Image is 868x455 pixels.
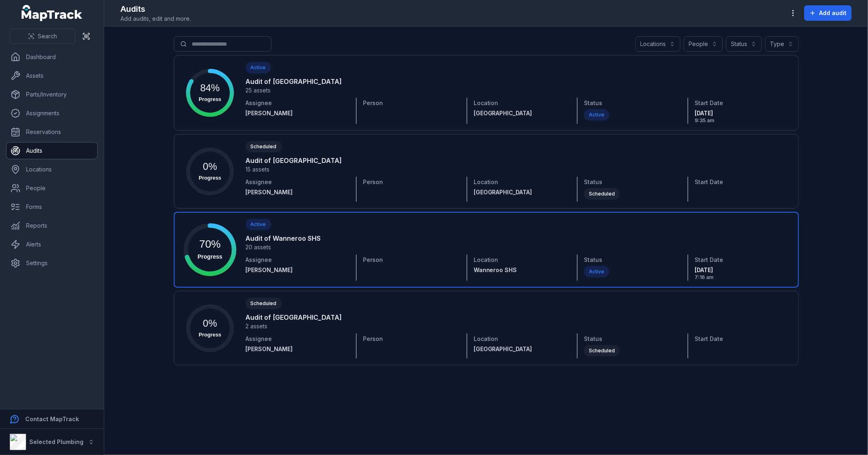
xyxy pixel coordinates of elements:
div: Scheduled [584,188,620,200]
span: [DATE] [695,109,785,117]
div: Active [584,266,609,277]
span: [GEOGRAPHIC_DATA] [474,345,532,352]
a: [PERSON_NAME] [246,188,350,196]
time: 9/19/2025, 7:16:21 AM [695,266,785,281]
a: Alerts [7,236,97,253]
a: Assignments [7,105,97,121]
a: Forms [7,199,97,215]
time: 9/19/2025, 9:35:30 AM [695,109,785,124]
span: Search [38,32,57,40]
div: Scheduled [584,345,620,356]
a: [PERSON_NAME] [246,345,350,353]
a: [GEOGRAPHIC_DATA] [474,109,564,117]
a: Wanneroo SHS [474,266,564,274]
a: [PERSON_NAME] [246,266,350,274]
span: 7:16 am [695,274,785,281]
span: Wanneroo SHS [474,266,517,273]
span: [GEOGRAPHIC_DATA] [474,189,532,196]
a: [GEOGRAPHIC_DATA] [474,188,564,196]
a: Dashboard [7,49,97,65]
a: Reservations [7,124,97,140]
a: Parts/Inventory [7,86,97,103]
h2: Audits [120,3,191,15]
button: Add audit [804,5,852,21]
strong: Selected Plumbing [29,438,83,445]
a: Reports [7,218,97,234]
button: Type [765,36,799,52]
a: Audits [7,143,97,159]
a: Locations [7,161,97,178]
a: Assets [7,68,97,84]
a: [PERSON_NAME] [246,109,350,117]
button: People [684,36,723,52]
span: Add audit [819,9,846,17]
span: Add audits, edit and more. [120,15,191,23]
button: Status [726,36,762,52]
a: [GEOGRAPHIC_DATA] [474,345,564,353]
button: Search [10,29,75,44]
a: MapTrack [22,5,83,21]
strong: Contact MapTrack [25,415,79,422]
span: 9:35 am [695,117,785,124]
div: Active [584,109,609,121]
a: Settings [7,255,97,271]
button: Locations [635,36,680,52]
span: [GEOGRAPHIC_DATA] [474,110,532,116]
a: People [7,180,97,196]
span: [DATE] [695,266,785,274]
